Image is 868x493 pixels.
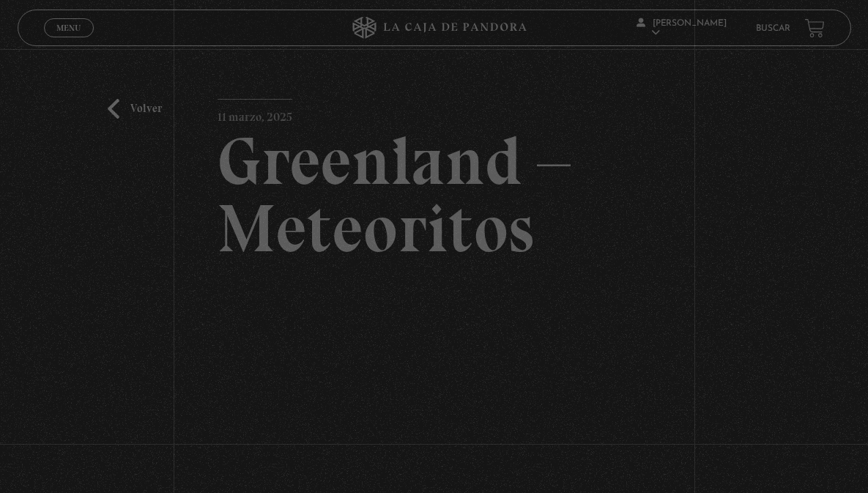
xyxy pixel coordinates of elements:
a: Volver [108,99,162,119]
p: 11 marzo, 2025 [218,99,292,128]
span: Menu [56,23,81,32]
a: Buscar [756,24,790,33]
span: [PERSON_NAME] [636,19,727,37]
h2: Greenland – Meteoritos [218,127,651,262]
span: Cerrar [51,36,86,46]
a: View your shopping cart [805,18,825,38]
